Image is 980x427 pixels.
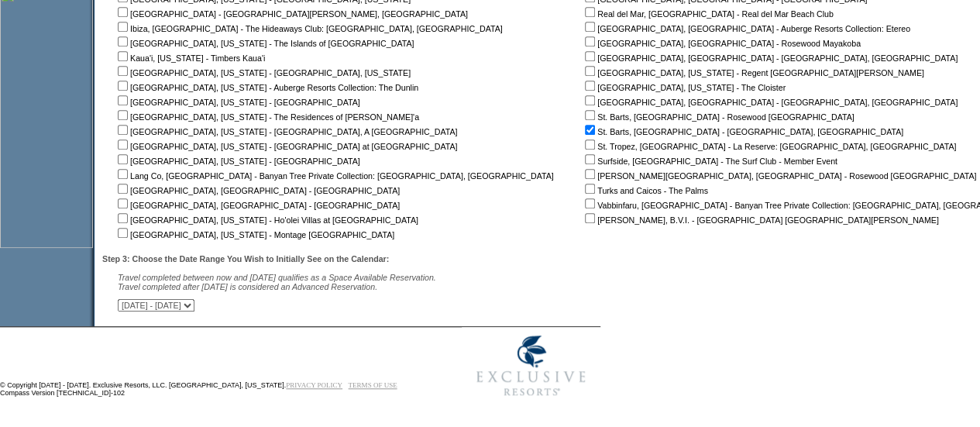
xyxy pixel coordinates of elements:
nobr: [GEOGRAPHIC_DATA], [GEOGRAPHIC_DATA] - Rosewood Mayakoba [582,39,861,48]
input: Submit [201,299,239,313]
nobr: [GEOGRAPHIC_DATA], [US_STATE] - [GEOGRAPHIC_DATA], A [GEOGRAPHIC_DATA] [115,127,457,136]
nobr: St. Barts, [GEOGRAPHIC_DATA] - [GEOGRAPHIC_DATA], [GEOGRAPHIC_DATA] [582,127,903,136]
nobr: [GEOGRAPHIC_DATA], [GEOGRAPHIC_DATA] - [GEOGRAPHIC_DATA] [115,186,400,195]
nobr: [GEOGRAPHIC_DATA], [US_STATE] - The Islands of [GEOGRAPHIC_DATA] [115,39,414,48]
nobr: [GEOGRAPHIC_DATA], [US_STATE] - [GEOGRAPHIC_DATA] at [GEOGRAPHIC_DATA] [115,142,457,151]
nobr: [GEOGRAPHIC_DATA], [US_STATE] - Ho'olei Villas at [GEOGRAPHIC_DATA] [115,215,418,225]
nobr: [GEOGRAPHIC_DATA], [US_STATE] - [GEOGRAPHIC_DATA] [115,98,360,107]
nobr: Lang Co, [GEOGRAPHIC_DATA] - Banyan Tree Private Collection: [GEOGRAPHIC_DATA], [GEOGRAPHIC_DATA] [115,171,554,181]
nobr: St. Barts, [GEOGRAPHIC_DATA] - Rosewood [GEOGRAPHIC_DATA] [582,112,854,122]
nobr: [GEOGRAPHIC_DATA], [US_STATE] - Auberge Resorts Collection: The Dunlin [115,83,418,92]
nobr: Ibiza, [GEOGRAPHIC_DATA] - The Hideaways Club: [GEOGRAPHIC_DATA], [GEOGRAPHIC_DATA] [115,24,503,33]
nobr: [GEOGRAPHIC_DATA], [GEOGRAPHIC_DATA] - [GEOGRAPHIC_DATA], [GEOGRAPHIC_DATA] [582,98,958,107]
nobr: [GEOGRAPHIC_DATA], [US_STATE] - Montage [GEOGRAPHIC_DATA] [115,230,394,239]
nobr: [PERSON_NAME], B.V.I. - [GEOGRAPHIC_DATA] [GEOGRAPHIC_DATA][PERSON_NAME] [582,215,939,225]
nobr: [GEOGRAPHIC_DATA], [GEOGRAPHIC_DATA] - [GEOGRAPHIC_DATA], [GEOGRAPHIC_DATA] [582,53,958,63]
a: PRIVACY POLICY [286,381,342,389]
nobr: Kaua'i, [US_STATE] - Timbers Kaua'i [115,53,265,63]
nobr: [GEOGRAPHIC_DATA] - [GEOGRAPHIC_DATA][PERSON_NAME], [GEOGRAPHIC_DATA] [115,9,468,19]
nobr: [GEOGRAPHIC_DATA], [US_STATE] - [GEOGRAPHIC_DATA], [US_STATE] [115,68,411,77]
nobr: Surfside, [GEOGRAPHIC_DATA] - The Surf Club - Member Event [582,157,837,166]
nobr: [GEOGRAPHIC_DATA], [GEOGRAPHIC_DATA] - Auberge Resorts Collection: Etereo [582,24,910,33]
nobr: [GEOGRAPHIC_DATA], [US_STATE] - [GEOGRAPHIC_DATA] [115,157,360,166]
b: Step 3: Choose the Date Range You Wish to Initially See on the Calendar: [102,254,389,263]
nobr: [PERSON_NAME][GEOGRAPHIC_DATA], [GEOGRAPHIC_DATA] - Rosewood [GEOGRAPHIC_DATA] [582,171,976,181]
a: TERMS OF USE [349,381,397,389]
nobr: [GEOGRAPHIC_DATA], [GEOGRAPHIC_DATA] - [GEOGRAPHIC_DATA] [115,201,400,210]
span: Travel completed between now and [DATE] qualifies as a Space Available Reservation. [118,273,436,282]
nobr: Turks and Caicos - The Palms [582,186,708,195]
img: Exclusive Resorts [462,327,600,405]
nobr: [GEOGRAPHIC_DATA], [US_STATE] - The Residences of [PERSON_NAME]'a [115,112,419,122]
nobr: [GEOGRAPHIC_DATA], [US_STATE] - The Cloister [582,83,786,92]
nobr: Travel completed after [DATE] is considered an Advanced Reservation. [118,282,377,291]
nobr: [GEOGRAPHIC_DATA], [US_STATE] - Regent [GEOGRAPHIC_DATA][PERSON_NAME] [582,68,924,77]
nobr: St. Tropez, [GEOGRAPHIC_DATA] - La Reserve: [GEOGRAPHIC_DATA], [GEOGRAPHIC_DATA] [582,142,956,151]
nobr: Real del Mar, [GEOGRAPHIC_DATA] - Real del Mar Beach Club [582,9,834,19]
